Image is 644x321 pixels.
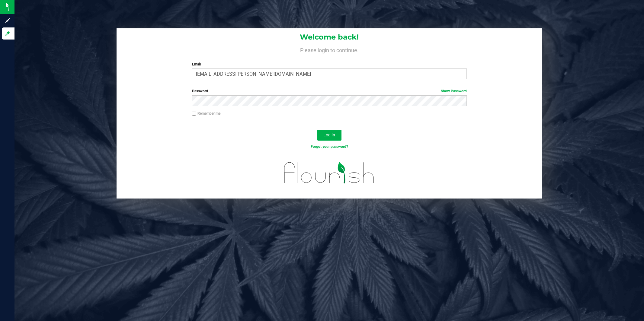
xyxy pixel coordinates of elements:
span: Log In [323,132,335,137]
inline-svg: Sign up [5,17,11,24]
label: Remember me [192,111,220,116]
inline-svg: Log in [5,30,11,37]
img: flourish_logo.svg [276,156,383,190]
h1: Welcome back! [117,33,542,41]
span: Password [192,89,208,93]
a: Forgot your password? [311,145,348,149]
input: Remember me [192,112,196,116]
h4: Please login to continue. [117,46,542,53]
label: Email [192,62,467,67]
button: Log In [317,130,341,141]
a: Show Password [441,89,467,93]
